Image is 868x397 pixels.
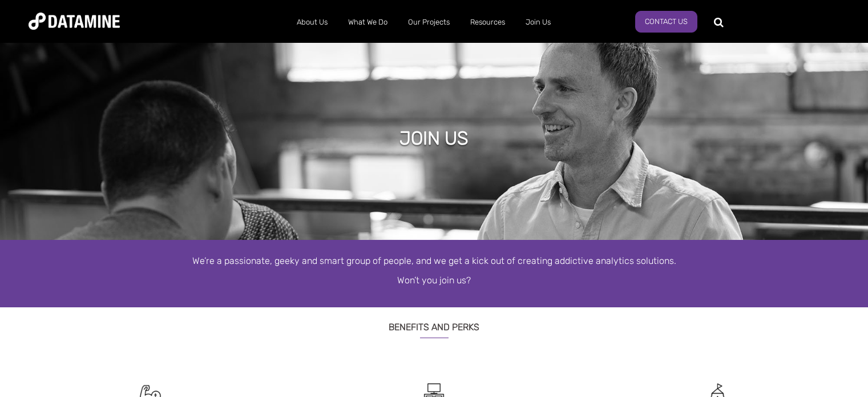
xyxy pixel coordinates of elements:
p: Won’t you join us? [109,274,760,287]
a: What We Do [338,7,398,37]
a: Resources [460,7,515,37]
p: We’re a passionate, geeky and smart group of people, and we get a kick out of creating addictive ... [109,254,760,268]
h3: Benefits and Perks [109,307,760,338]
h1: Join Us [399,126,469,151]
a: About Us [286,7,338,37]
a: Join Us [515,7,561,37]
a: Contact Us [635,11,697,33]
a: Our Projects [398,7,460,37]
img: Datamine [29,13,120,30]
